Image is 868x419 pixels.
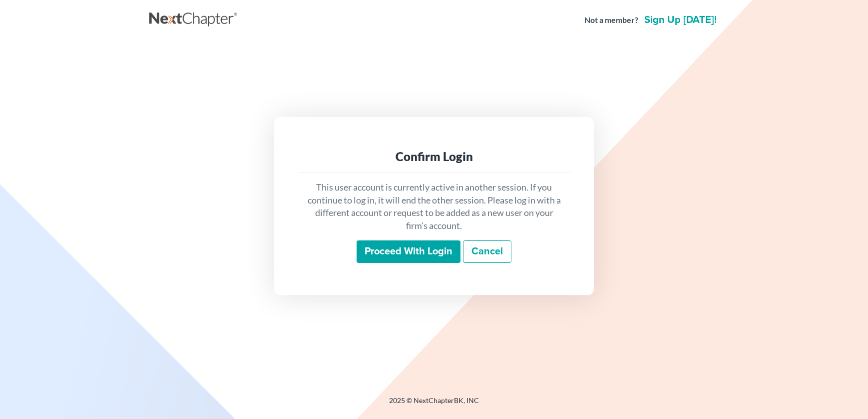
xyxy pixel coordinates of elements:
[642,15,719,25] a: Sign up [DATE]!
[584,14,638,26] strong: Not a member?
[306,149,562,165] div: Confirm Login
[306,181,562,232] p: This user account is currently active in another session. If you continue to log in, it will end ...
[149,396,719,414] div: 2025 © NextChapterBK, INC
[463,240,511,263] a: Cancel
[357,240,460,263] input: Proceed with login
